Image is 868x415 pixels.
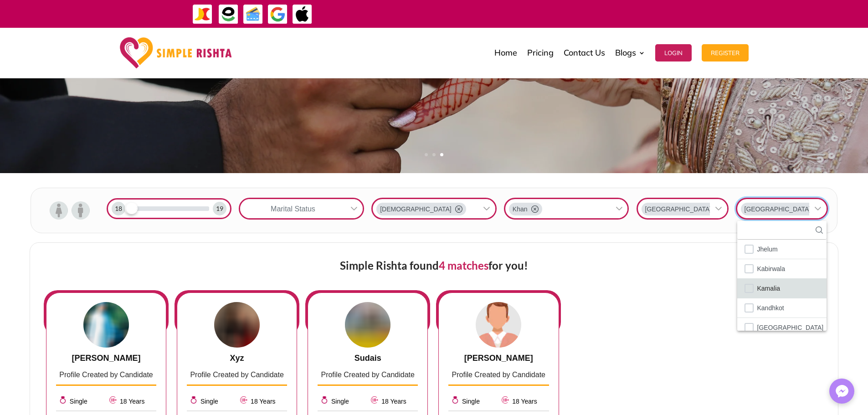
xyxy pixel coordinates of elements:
[243,4,263,25] img: Credit Cards
[462,398,480,405] span: Single
[59,371,153,379] span: Profile Created by Candidate
[267,4,288,25] img: GooglePay-icon
[737,259,827,279] li: Kabirwala
[190,371,283,379] span: Profile Created by Candidate
[439,259,488,272] span: 4 matches
[757,243,778,255] span: Jhelum
[476,302,521,348] img: male-placeholder.webp
[345,302,390,348] img: wr4yf9PAiUDT71WpmsAAAAASUVORK5CYII=
[452,371,545,379] span: Profile Created by Candidate
[292,4,313,25] img: ApplePay-icon
[512,398,537,405] span: 18 Years
[70,398,87,405] span: Single
[737,240,827,259] li: Jhelum
[757,322,824,333] span: [GEOGRAPHIC_DATA]
[200,398,218,405] span: Single
[494,30,517,76] a: Home
[380,205,452,214] span: [DEMOGRAPHIC_DATA]
[432,153,436,156] a: 2
[655,30,692,76] a: Login
[213,202,226,215] div: 19
[702,44,749,61] button: Register
[464,354,533,363] span: [PERSON_NAME]
[833,382,851,400] img: Messenger
[240,199,345,218] div: Marital Status
[321,371,414,379] span: Profile Created by Candidate
[737,298,827,318] li: Kandhkot
[354,354,381,363] span: Sudais
[112,202,125,215] div: 18
[425,153,428,156] a: 1
[513,205,528,214] span: Khan
[737,318,827,338] li: Karachi
[655,44,692,61] button: Login
[745,205,811,214] span: [GEOGRAPHIC_DATA]
[757,282,781,294] span: Kamalia
[381,398,406,405] span: 18 Years
[230,354,244,363] span: Xyz
[645,205,712,214] span: [GEOGRAPHIC_DATA]
[192,4,213,25] img: JazzCash-icon
[251,398,276,405] span: 18 Years
[214,302,260,348] img: 9E0bdQpSbj5ShHfKKj5J03+H0P9P3MayTdlgI6DAAAAAElFTkSuQmCC
[340,259,528,272] span: Simple Rishta found for you!
[120,398,145,405] span: 18 Years
[331,398,349,405] span: Single
[440,153,443,156] a: 3
[737,279,827,298] li: Kamalia
[702,30,749,76] a: Register
[72,354,141,363] span: [PERSON_NAME]
[527,30,554,76] a: Pricing
[615,30,645,76] a: Blogs
[83,302,129,348] img: gqVnDtKN3EwAAAABJRU5ErkJggg==
[218,4,239,25] img: EasyPaisa-icon
[564,30,605,76] a: Contact Us
[757,263,785,275] span: Kabirwala
[757,302,784,314] span: Kandhkot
